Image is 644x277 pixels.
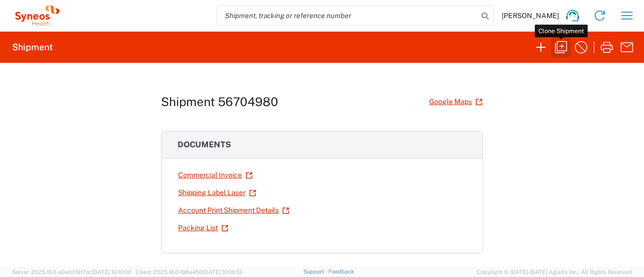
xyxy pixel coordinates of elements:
[303,268,329,274] a: Support
[12,41,53,53] h2: Shipment
[92,269,131,275] span: [DATE] 10:10:00
[178,219,229,237] a: Packing List
[429,93,483,111] a: Google Maps
[161,95,278,109] h1: Shipment 56704980
[178,202,290,219] a: Account Print Shipment Details
[477,267,632,276] span: Copyright © [DATE]-[DATE] Agistix Inc., All Rights Reserved
[203,269,242,275] span: [DATE] 10:06:13
[178,140,231,149] span: Documents
[136,269,242,275] span: Client: 2025.18.0-198a450
[217,6,478,25] input: Shipment, tracking or reference number
[12,269,131,275] span: Server: 2025.18.0-a0edd1917ac
[178,166,253,184] a: Commercial Invoice
[329,268,354,274] a: Feedback
[502,11,559,20] span: [PERSON_NAME]
[178,184,257,202] a: Shipping Label Laser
